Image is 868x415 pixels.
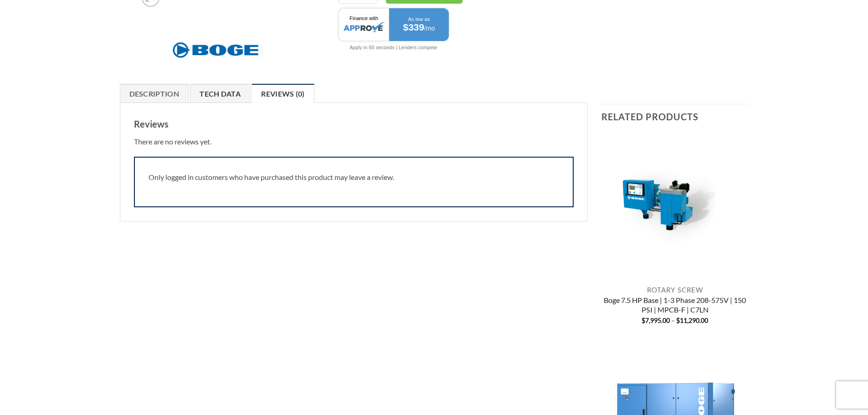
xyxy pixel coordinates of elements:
bdi: 7,995.00 [642,317,670,324]
a: Description [120,84,189,103]
a: Reviews (0) [252,84,314,103]
p: There are no reviews yet. [134,136,574,148]
span: – [671,317,675,324]
p: Only logged in customers who have purchased this product may leave a review. [149,171,560,183]
span: $ [642,317,645,324]
h3: Related products [601,104,749,129]
bdi: 11,290.00 [676,317,708,324]
h3: Reviews [134,117,574,131]
span: $ [676,317,680,324]
a: Tech Data [190,84,250,103]
img: Boge [168,37,263,63]
img: Boge 7.5 HP Base | 1-3 Phase 208-575V | 150 PSI | MPCB-F | C7LN [601,133,749,281]
a: Boge 7.5 HP Base | 1-3 Phase 208-575V | 150 PSI | MPCB-F | C7LN [601,296,749,316]
p: Rotary Screw [601,286,749,294]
